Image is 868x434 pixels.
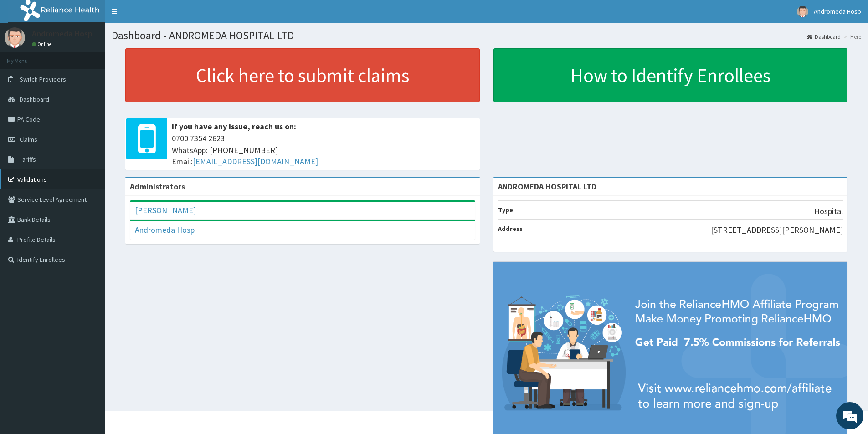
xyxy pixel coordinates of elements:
[193,156,318,167] a: [EMAIL_ADDRESS][DOMAIN_NAME]
[498,225,523,233] b: Address
[797,6,808,17] img: User Image
[814,7,861,15] span: Andromeda Hosp
[814,205,843,217] p: Hospital
[842,33,861,41] li: Here
[498,206,513,214] b: Type
[172,121,296,132] b: If you have any issue, reach us on:
[172,133,475,168] span: 0700 7354 2623 WhatsApp: [PHONE_NUMBER] Email:
[112,30,861,41] h1: Dashboard - ANDROMEDA HOSPITAL LTD
[32,30,92,38] p: Andromeda Hosp
[125,48,480,102] a: Click here to submit claims
[498,181,596,192] strong: ANDROMEDA HOSPITAL LTD
[135,225,195,235] a: Andromeda Hosp
[711,224,843,236] p: [STREET_ADDRESS][PERSON_NAME]
[135,205,196,215] a: [PERSON_NAME]
[20,75,66,83] span: Switch Providers
[5,27,25,48] img: User Image
[32,41,54,47] a: Online
[493,48,848,102] a: How to Identify Enrollees
[130,181,185,192] b: Administrators
[20,155,36,163] span: Tariffs
[20,135,37,143] span: Claims
[807,33,841,41] a: Dashboard
[20,95,49,103] span: Dashboard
